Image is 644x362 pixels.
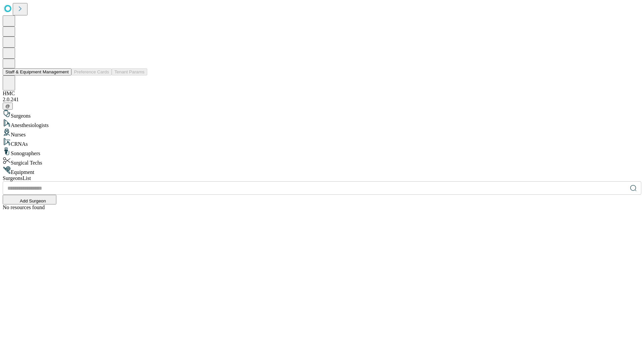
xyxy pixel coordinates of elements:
[3,166,641,175] div: Equipment
[3,195,56,204] button: Add Surgeon
[112,68,147,75] button: Tenant Params
[3,110,641,119] div: Surgeons
[3,138,641,147] div: CRNAs
[20,198,46,203] span: Add Surgeon
[3,90,641,97] div: HMC
[3,128,641,138] div: Nurses
[3,119,641,128] div: Anesthesiologists
[3,204,641,210] div: No resources found
[71,68,112,75] button: Preference Cards
[3,103,13,110] button: @
[3,97,641,103] div: 2.0.241
[3,68,71,75] button: Staff & Equipment Management
[5,104,10,109] span: @
[3,175,641,181] div: Surgeons List
[3,147,641,157] div: Sonographers
[3,157,641,166] div: Surgical Techs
